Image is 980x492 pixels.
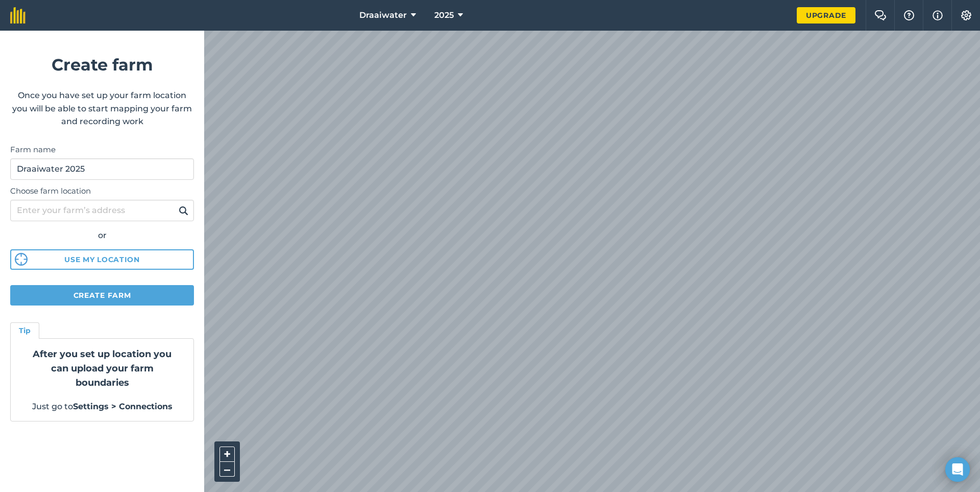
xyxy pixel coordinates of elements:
[10,7,26,24] img: fieldmargin Logo
[15,253,28,266] img: svg%3e
[945,457,970,482] div: Open Intercom Messenger
[10,89,194,128] p: Once you have set up your farm location you will be able to start mapping your farm and recording...
[797,7,855,24] a: Upgrade
[19,325,31,336] h4: Tip
[434,9,454,21] span: 2025
[179,204,188,217] img: svg+xml;base64,PHN2ZyB4bWxucz0iaHR0cDovL3d3dy53My5vcmcvMjAwMC9zdmciIHdpZHRoPSIxOSIgaGVpZ2h0PSIyNC...
[10,158,194,180] input: Farm name
[10,285,194,306] button: Create farm
[359,9,407,21] span: Draaiwater
[10,200,194,221] input: Enter your farm’s address
[33,348,171,388] strong: After you set up location you can upload your farm boundaries
[960,10,972,20] img: A cog icon
[73,402,173,411] strong: Settings > Connections
[10,52,194,78] h1: Create farm
[219,447,235,462] button: +
[23,400,181,413] p: Just go to
[933,9,943,21] img: svg+xml;base64,PHN2ZyB4bWxucz0iaHR0cDovL3d3dy53My5vcmcvMjAwMC9zdmciIHdpZHRoPSIxNyIgaGVpZ2h0PSIxNy...
[10,185,194,197] label: Choose farm location
[874,10,887,20] img: Two speech bubbles overlapping with the left bubble in the forefront
[10,229,194,242] div: or
[10,144,194,156] label: Farm name
[903,10,915,20] img: A question mark icon
[10,249,194,270] button: Use my location
[219,462,235,477] button: –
